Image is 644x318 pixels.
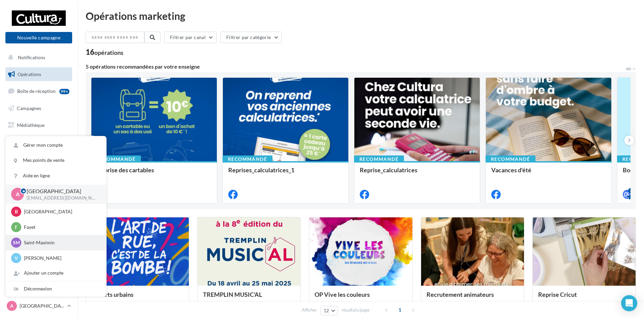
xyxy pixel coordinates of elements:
button: Nouvelle campagne [5,32,72,43]
div: Déconnexion [6,281,106,296]
div: Recommandé [354,155,404,163]
span: V [14,255,18,261]
button: Notifications [4,50,71,65]
div: 5 opérations recommandées par votre enseigne [86,64,625,69]
p: [GEOGRAPHIC_DATA] [24,208,98,215]
span: A [16,190,20,198]
a: Médiathèque [4,118,74,132]
button: 12 [321,306,338,315]
p: Saint-Maximin [24,239,98,246]
div: Recommandé [486,155,535,163]
div: OP Arts urbains [91,291,183,305]
span: Campagnes [17,105,41,111]
a: A [GEOGRAPHIC_DATA] [5,299,72,312]
div: Recommandé [223,155,272,163]
div: Vacances d'été [491,167,606,180]
div: TREMPLIN MUSIC'AL [203,291,295,305]
div: Open Intercom Messenger [621,295,637,311]
span: 1 [394,305,405,315]
div: Ajouter un compte [6,266,106,281]
span: Notifications [18,55,45,60]
div: Recrutement animateurs [427,291,519,305]
a: Mes points de vente [6,153,106,168]
span: Afficher [302,307,317,313]
span: B [15,208,18,215]
div: 99+ [59,89,69,94]
p: [EMAIL_ADDRESS][DOMAIN_NAME] [27,195,95,201]
div: Reprise Cricut [538,291,630,305]
div: Opérations marketing [86,11,636,21]
p: [PERSON_NAME] [24,255,98,261]
span: Médiathèque [17,122,45,128]
div: opérations [94,49,123,56]
p: Fayet [24,224,98,231]
span: Opérations [18,71,41,77]
a: Campagnes [4,101,74,115]
span: F [15,224,18,231]
span: A [10,303,13,309]
div: 16 [86,48,123,56]
a: Aide en ligne [6,168,106,183]
div: Reprise_calculatrices [360,167,474,180]
a: Calendrier [4,135,74,149]
a: Opérations [4,67,74,81]
span: 12 [324,308,329,313]
p: [GEOGRAPHIC_DATA] [27,187,95,195]
p: [GEOGRAPHIC_DATA] [20,303,64,309]
div: Reprises_calculatrices_1 [228,167,343,180]
button: Filtrer par canal [164,32,217,43]
a: Boîte de réception99+ [4,84,74,98]
button: Filtrer par catégorie [221,32,282,43]
a: Gérer mon compte [6,138,106,153]
div: 4 [628,188,634,194]
div: Recommandé [91,155,141,163]
span: résultats/page [342,307,370,313]
span: Boîte de réception [17,88,56,94]
div: OP Vive les couleurs [315,291,407,305]
span: SM [13,239,20,246]
div: Reprise des cartables [97,167,211,180]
